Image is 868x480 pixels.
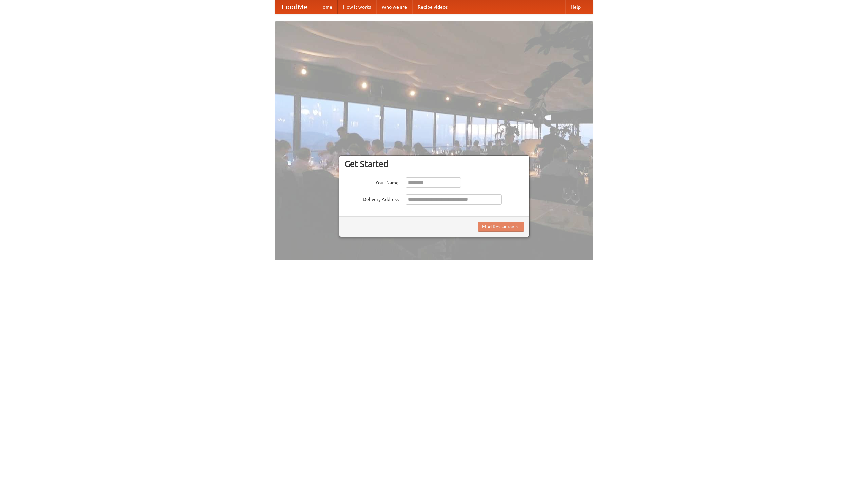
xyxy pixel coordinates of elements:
a: Who we are [376,0,412,14]
a: Help [565,0,586,14]
button: Find Restaurants! [478,222,524,232]
h3: Get Started [344,159,524,169]
a: Home [314,0,338,14]
a: Recipe videos [412,0,453,14]
label: Your Name [344,177,399,186]
a: FoodMe [275,0,314,14]
a: How it works [338,0,376,14]
label: Delivery Address [344,194,399,203]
